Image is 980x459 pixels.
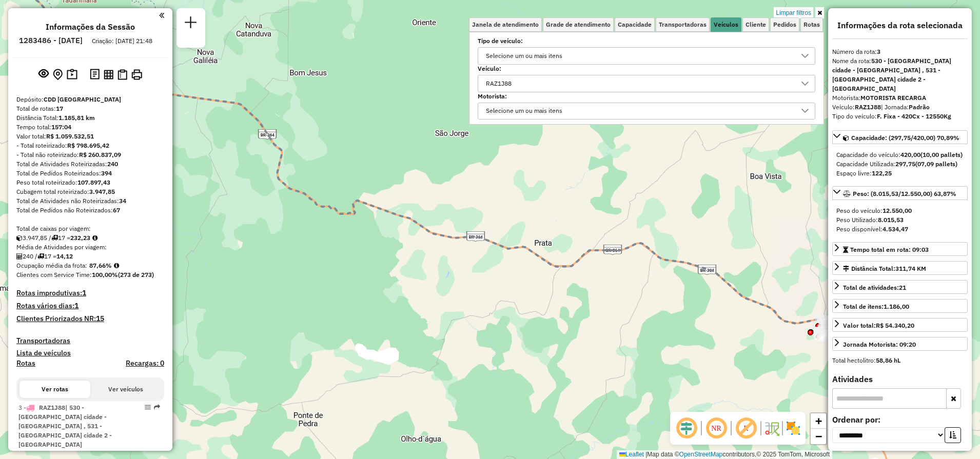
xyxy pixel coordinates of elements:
strong: 1.186,00 [884,303,909,310]
strong: 1 [74,301,79,310]
strong: RAZ1J88 [855,103,881,111]
strong: 14,12 [56,252,73,260]
strong: MOTORISTA RECARGA [860,94,926,102]
div: Capacidade: (297,75/420,00) 70,89% [832,146,968,182]
h4: Informações da Sessão [46,22,135,32]
div: Espaço livre: [836,169,964,178]
span: Peso: (8.015,53/12.550,00) 63,87% [853,190,956,197]
strong: 15 [96,314,104,323]
a: Nova sessão e pesquisa [181,12,201,35]
div: 3.947,85 / 17 = [16,233,164,243]
span: | Jornada: [881,103,930,111]
div: Nome da rota: [832,56,968,93]
i: Total de Atividades [16,253,23,260]
a: Jornada Motorista: 09:20 [832,337,968,351]
img: Exibir/Ocultar setores [785,420,801,436]
strong: 232,23 [70,234,90,242]
a: Leaflet [619,451,644,458]
span: Pedidos [773,22,796,28]
a: Zoom in [811,413,826,429]
div: Valor total: [843,321,914,330]
a: Ocultar filtros [815,7,824,18]
div: Total de Atividades Roteirizadas: [16,159,164,169]
div: Total de caixas por viagem: [16,224,164,233]
h4: Clientes Priorizados NR: [16,314,164,323]
a: Total de itens:1.186,00 [832,299,968,313]
button: Ver rotas [19,381,90,398]
div: Selecione um ou mais itens [482,48,566,64]
span: Rotas [803,22,820,28]
label: Ordenar por: [832,413,968,426]
span: Exibir rótulo [734,416,758,441]
div: Tempo total: [16,123,164,132]
strong: Padrão [909,103,930,111]
div: Total hectolitro: [832,356,968,365]
button: Visualizar relatório de Roteirização [102,67,115,81]
strong: 3 [877,48,880,55]
i: Cubagem total roteirizado [16,235,23,241]
div: RAZ1J88 [482,75,515,92]
a: Clique aqui para minimizar o painel [159,9,164,21]
strong: 157:04 [51,123,71,131]
em: Opções [145,404,151,410]
div: Tipo do veículo: [832,112,968,121]
div: Criação: [DATE] 21:48 [88,36,156,46]
button: Visualizar Romaneio [115,67,129,82]
img: Fluxo de ruas [763,420,780,436]
span: Tempo total em rota: 09:03 [850,246,929,253]
span: Clientes com Service Time: [16,271,92,278]
h4: Rotas improdutivas: [16,289,164,297]
div: Capacidade do veículo: [836,150,964,159]
a: Limpar filtros [774,7,813,18]
strong: 17 [56,105,63,112]
strong: 530 - [GEOGRAPHIC_DATA] cidade - [GEOGRAPHIC_DATA] , 531 - [GEOGRAPHIC_DATA] cidade 2 - [GEOGRAPH... [832,57,951,92]
i: Total de rotas [37,253,44,260]
strong: 297,75 [895,160,915,168]
strong: 8.015,53 [878,216,904,224]
div: - Total não roteirizado: [16,150,164,159]
div: Número da rota: [832,47,968,56]
h4: Transportadoras [16,336,164,345]
strong: 67 [113,206,120,214]
div: Total de Pedidos não Roteirizados: [16,206,164,215]
em: Rota exportada [154,404,160,410]
h4: Recargas: 0 [126,359,164,368]
a: OpenStreetMap [679,451,723,458]
strong: 240 [107,160,118,168]
span: RAZ1J88 [39,404,65,411]
h4: Atividades [832,374,968,384]
div: Cubagem total roteirizado: [16,187,164,196]
strong: R$ 54.340,20 [876,322,914,329]
strong: R$ 798.695,42 [67,142,109,149]
strong: F. Fixa - 420Cx - 12550Kg [877,112,951,120]
a: Rotas [16,359,35,368]
strong: 87,66% [89,262,112,269]
i: Total de rotas [51,235,58,241]
button: Painel de Sugestão [65,67,80,83]
span: Ocultar deslocamento [674,416,699,441]
div: Total de Atividades não Roteirizadas: [16,196,164,206]
span: Capacidade: (297,75/420,00) 70,89% [851,134,959,142]
a: Peso: (8.015,53/12.550,00) 63,87% [832,186,968,200]
div: Distância Total: [16,113,164,123]
div: Selecione um ou mais itens [482,103,566,119]
div: Valor total: [16,132,164,141]
span: Janela de atendimento [472,22,539,28]
span: + [815,414,822,427]
span: Capacidade [618,22,652,28]
button: Ver veículos [90,381,161,398]
span: 3 - [18,404,112,448]
div: 240 / 17 = [16,252,164,261]
span: Ocultar NR [704,416,729,441]
button: Exibir sessão original [36,66,51,83]
div: Média de Atividades por viagem: [16,243,164,252]
div: Total de rotas: [16,104,164,113]
em: Média calculada utilizando a maior ocupação (%Peso ou %Cubagem) de cada rota da sessão. Rotas cro... [114,263,119,269]
label: Tipo de veículo: [478,36,815,46]
span: | 530 - [GEOGRAPHIC_DATA] cidade - [GEOGRAPHIC_DATA] , 531 - [GEOGRAPHIC_DATA] cidade 2 - [GEOGRA... [18,404,112,448]
div: Motorista: [832,93,968,103]
div: Veículo: [832,103,968,112]
strong: 107.897,43 [77,178,110,186]
strong: 21 [899,284,906,291]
